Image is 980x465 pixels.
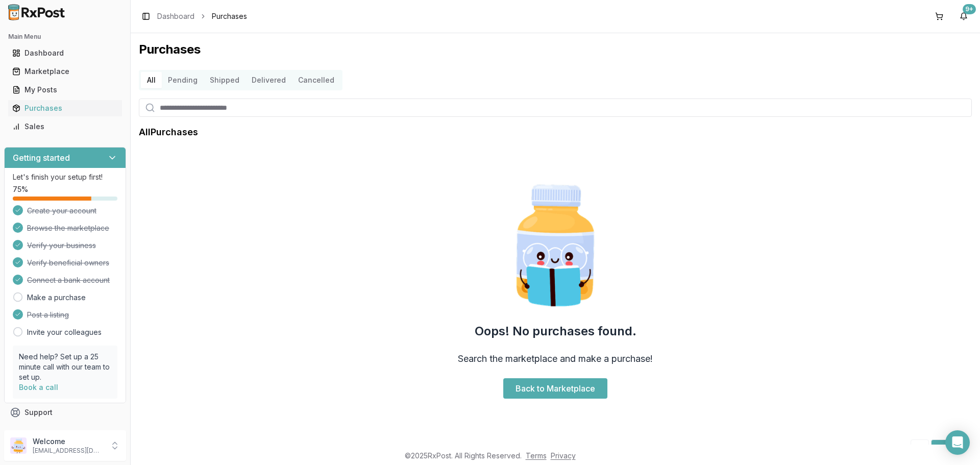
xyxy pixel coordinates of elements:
[955,8,972,25] button: 9+
[4,82,126,98] button: My Posts
[945,430,970,455] div: Open Intercom Messenger
[4,4,69,20] img: RxPost Logo
[19,352,111,382] p: Need help? Set up a 25 minute call with our team to set up.
[33,436,104,447] p: Welcome
[204,72,246,88] button: Shipped
[27,327,102,337] a: Invite your colleagues
[551,451,576,460] a: Privacy
[27,258,109,268] span: Verify beneficial owners
[27,310,69,320] span: Post a listing
[139,444,220,454] div: Showing 0 to 0 of 0 entries
[4,45,126,61] button: Dashboard
[139,41,972,58] h1: Purchases
[141,72,162,88] button: All
[490,180,621,311] img: Smart Pill Bottle
[27,223,109,233] span: Browse the marketplace
[8,33,122,41] h2: Main Menu
[27,275,110,285] span: Connect a bank account
[24,426,59,436] span: Feedback
[4,403,126,422] button: Support
[8,117,122,136] a: Sales
[33,447,104,455] p: [EMAIL_ADDRESS][DOMAIN_NAME]
[13,152,70,164] h3: Getting started
[8,99,122,117] a: Purchases
[212,11,247,21] span: Purchases
[139,125,198,139] h1: All Purchases
[458,352,653,366] h3: Search the marketplace and make a purchase!
[27,206,96,216] span: Create your account
[10,437,27,454] img: User avatar
[8,44,122,62] a: Dashboard
[4,100,126,116] button: Purchases
[475,323,636,339] h2: Oops! No purchases found.
[19,383,58,391] a: Book a call
[526,451,547,460] a: Terms
[13,172,117,182] p: Let's finish your setup first!
[931,439,949,458] a: 1
[4,422,126,440] button: Feedback
[911,439,972,458] nav: pagination
[8,81,122,99] a: My Posts
[292,72,340,88] button: Cancelled
[27,292,86,303] a: Make a purchase
[13,184,28,194] span: 75 %
[157,11,194,21] a: Dashboard
[12,103,118,113] div: Purchases
[12,85,118,95] div: My Posts
[27,240,96,251] span: Verify your business
[4,63,126,80] button: Marketplace
[4,118,126,135] button: Sales
[162,72,204,88] button: Pending
[12,121,118,132] div: Sales
[12,48,118,58] div: Dashboard
[246,72,292,88] button: Delivered
[963,4,976,14] div: 9+
[8,62,122,81] a: Marketplace
[503,378,607,399] a: Back to Marketplace
[12,66,118,77] div: Marketplace
[157,11,247,21] nav: breadcrumb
